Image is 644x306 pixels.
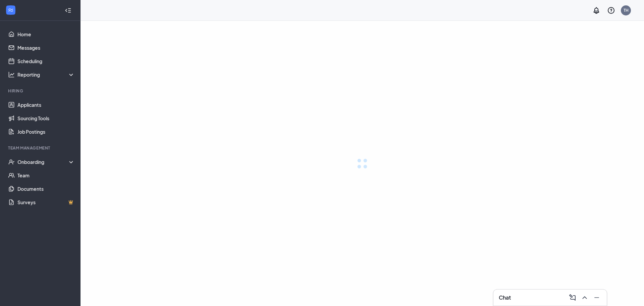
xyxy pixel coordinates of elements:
[567,292,577,303] button: ComposeMessage
[17,71,75,78] div: Reporting
[569,294,577,302] svg: ComposeMessage
[8,145,73,151] div: Team Management
[593,294,601,302] svg: Minimize
[65,7,71,14] svg: Collapse
[17,125,75,138] a: Job Postings
[8,159,15,165] svg: UserCheck
[8,71,15,78] svg: Analysis
[591,292,601,303] button: Minimize
[499,294,511,301] h3: Chat
[8,88,73,94] div: Hiring
[581,294,589,302] svg: ChevronUp
[17,182,75,195] a: Documents
[17,98,75,112] a: Applicants
[607,6,615,14] svg: QuestionInfo
[7,7,14,13] svg: WorkstreamLogo
[17,28,75,41] a: Home
[17,41,75,54] a: Messages
[17,159,75,165] div: Onboarding
[17,169,75,182] a: Team
[592,6,600,14] svg: Notifications
[17,54,75,68] a: Scheduling
[579,292,589,303] button: ChevronUp
[17,112,75,125] a: Sourcing Tools
[624,7,629,13] div: TH
[17,195,75,209] a: SurveysCrown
